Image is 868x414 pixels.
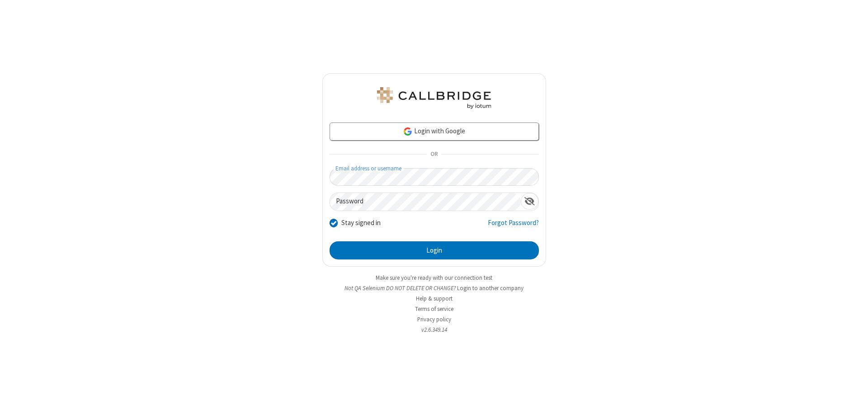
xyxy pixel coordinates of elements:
img: QA Selenium DO NOT DELETE OR CHANGE [375,87,493,109]
li: Not QA Selenium DO NOT DELETE OR CHANGE? [322,284,546,292]
a: Help & support [416,295,453,302]
iframe: Chat [845,390,861,408]
div: Show password [521,193,538,210]
span: OR [427,148,441,161]
img: google-icon.png [403,127,413,136]
a: Privacy policy [417,315,451,323]
button: Login to another company [457,284,524,292]
input: Password [330,193,521,211]
label: Stay signed in [341,218,381,228]
button: Login [330,241,539,259]
a: Make sure you're ready with our connection test [376,274,492,282]
input: Email address or username [330,168,539,186]
a: Login with Google [330,122,539,141]
a: Terms of service [415,305,453,313]
li: v2.6.349.14 [322,325,546,334]
a: Forgot Password? [488,218,539,235]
